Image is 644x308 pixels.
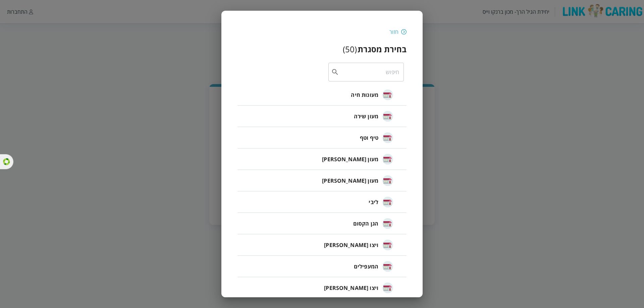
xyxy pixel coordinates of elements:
img: המעפילים [382,261,393,272]
h3: בחירת מסגרת [358,44,407,55]
span: המעפילים [354,262,378,270]
img: ליבי [382,197,393,207]
span: מעון [PERSON_NAME] [322,155,378,163]
span: ויצו [PERSON_NAME] [324,241,378,249]
img: מעונות חיה [382,89,393,100]
span: ליבי [369,198,378,206]
span: הגן הקסום [353,220,378,228]
span: טיף וטף [360,134,378,142]
img: ויצו רפפורט [382,240,393,250]
div: ( 50 ) [343,44,357,55]
img: מעון שירה [382,111,393,122]
span: מעון [PERSON_NAME] [322,177,378,185]
span: ויצו [PERSON_NAME] [324,284,378,292]
img: טיף וטף [382,132,393,143]
span: מעונות חיה [351,91,378,99]
input: חיפוש [339,63,399,81]
img: מעון כוכבה [382,154,393,165]
img: ויצו הרצוג [382,283,393,293]
span: מעון שירה [354,112,378,120]
img: מעון תמי [382,175,393,186]
img: הגן הקסום [382,218,393,229]
img: חזור [401,29,407,35]
div: חזור [389,28,398,36]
